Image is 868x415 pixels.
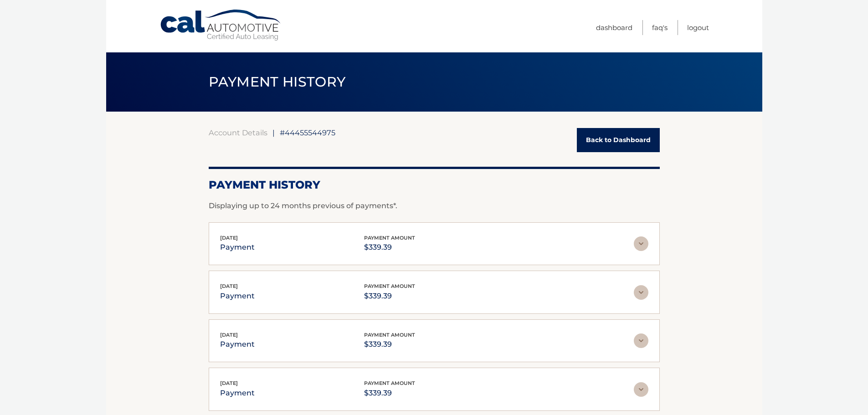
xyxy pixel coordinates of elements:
p: Displaying up to 24 months previous of payments*. [209,200,660,211]
span: [DATE] [220,380,238,386]
span: #44455544975 [280,128,335,137]
p: payment [220,241,255,254]
span: payment amount [364,380,415,386]
p: $339.39 [364,338,415,351]
p: $339.39 [364,241,415,254]
a: FAQ's [652,20,668,35]
a: Dashboard [596,20,632,35]
h2: Payment History [209,178,660,192]
span: PAYMENT HISTORY [209,73,346,90]
span: [DATE] [220,235,238,241]
img: accordion-rest.svg [634,333,648,348]
a: Cal Automotive [159,9,282,41]
a: Account Details [209,128,267,137]
span: payment amount [364,235,415,241]
span: payment amount [364,283,415,289]
span: | [272,128,275,137]
p: payment [220,338,255,351]
img: accordion-rest.svg [634,285,648,300]
a: Back to Dashboard [577,128,660,152]
span: [DATE] [220,283,238,289]
p: $339.39 [364,387,415,400]
img: accordion-rest.svg [634,236,648,251]
a: Logout [687,20,709,35]
img: accordion-rest.svg [634,382,648,397]
p: payment [220,387,255,400]
p: payment [220,290,255,302]
span: payment amount [364,332,415,338]
span: [DATE] [220,332,238,338]
p: $339.39 [364,290,415,302]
